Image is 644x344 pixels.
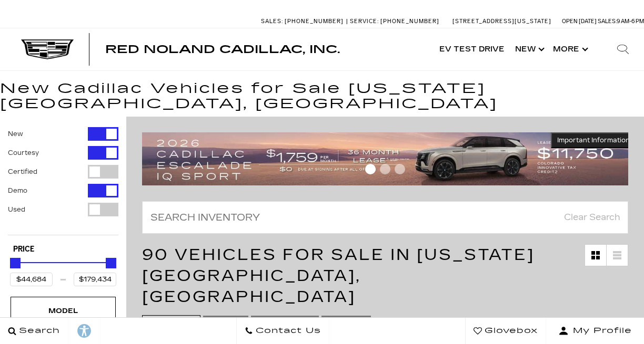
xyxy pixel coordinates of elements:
label: Courtesy [8,148,39,158]
span: 9 AM-6 PM [617,18,644,25]
div: Maximum Price [106,258,116,268]
h5: Price [13,245,113,254]
span: [PHONE_NUMBER] [285,18,344,25]
span: Contact Us [253,324,321,338]
label: Used [8,204,25,215]
span: Search [16,324,60,338]
button: Important Information [551,132,636,148]
button: More [548,28,591,70]
a: [STREET_ADDRESS][US_STATE] [452,18,551,25]
div: Model [37,305,89,317]
a: Sales: [PHONE_NUMBER] [261,18,346,24]
img: 2509-September-FOM-Escalade-IQ-Lease9 [142,132,636,185]
span: 90 Vehicles for Sale in [US_STATE][GEOGRAPHIC_DATA], [GEOGRAPHIC_DATA] [142,245,535,306]
span: Open [DATE] [562,18,597,25]
span: Sales: [598,18,617,25]
a: EV Test Drive [434,28,510,70]
div: Price [10,254,116,286]
span: [PHONE_NUMBER] [380,18,439,25]
span: Red Noland Cadillac, Inc. [105,43,340,56]
span: Go to slide 3 [395,164,405,174]
input: Maximum [74,273,116,286]
a: Red Noland Cadillac, Inc. [105,44,340,55]
label: New [8,129,23,139]
div: Filter by Vehicle Type [8,127,118,235]
span: Service: [350,18,379,25]
div: ModelModel [11,297,116,325]
span: Important Information [557,136,630,144]
div: Minimum Price [10,258,21,268]
span: Go to slide 2 [380,164,390,174]
a: Glovebox [465,318,546,344]
a: New [510,28,548,70]
button: Open user profile menu [546,318,644,344]
img: Cadillac Dark Logo with Cadillac White Text [21,39,74,59]
input: Search Inventory [142,201,628,234]
span: My Profile [569,324,632,338]
a: Contact Us [236,318,329,344]
a: Service: [PHONE_NUMBER] [346,18,442,24]
label: Certified [8,166,37,177]
label: Demo [8,185,27,196]
span: Go to slide 1 [365,164,376,174]
span: Glovebox [482,324,538,338]
input: Minimum [10,273,53,286]
span: Sales: [261,18,283,25]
